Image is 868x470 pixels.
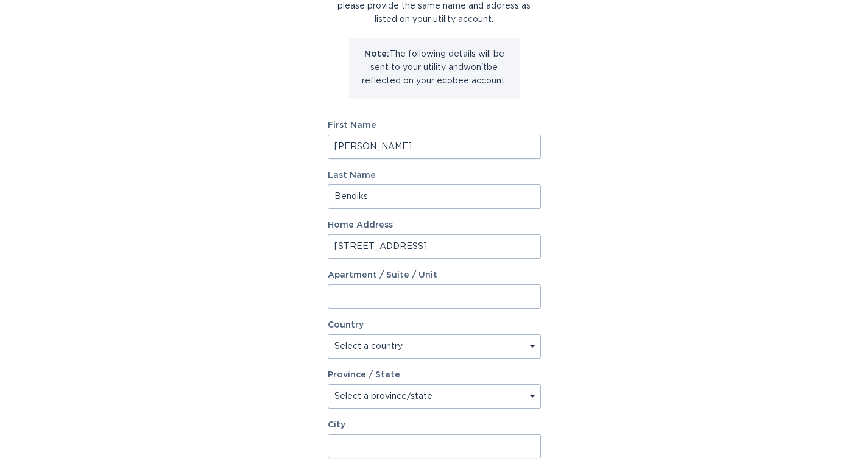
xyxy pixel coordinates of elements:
p: The following details will be sent to your utility and won't be reflected on your ecobee account. [358,47,510,88]
label: City [328,421,541,429]
label: Last Name [328,171,541,180]
label: First Name [328,121,541,130]
strong: Note: [364,50,389,58]
label: Home Address [328,221,541,230]
label: Apartment / Suite / Unit [328,271,541,279]
label: Province / State [328,371,400,379]
label: Country [328,321,364,329]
